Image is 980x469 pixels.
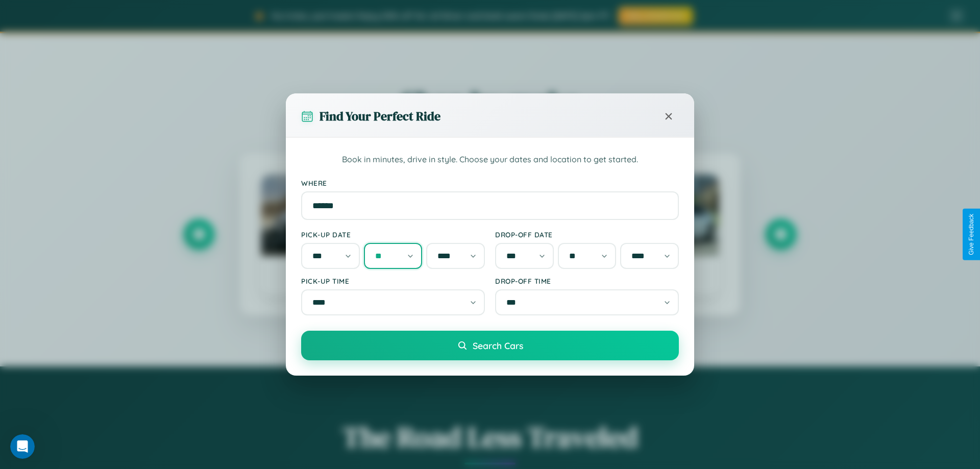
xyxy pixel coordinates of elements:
h3: Find Your Perfect Ride [320,108,440,125]
label: Drop-off Time [495,277,679,285]
label: Where [301,179,679,187]
p: Book in minutes, drive in style. Choose your dates and location to get started. [301,153,679,166]
label: Drop-off Date [495,230,679,239]
span: Search Cars [473,340,523,351]
label: Pick-up Date [301,230,485,239]
label: Pick-up Time [301,277,485,285]
button: Search Cars [301,331,679,360]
